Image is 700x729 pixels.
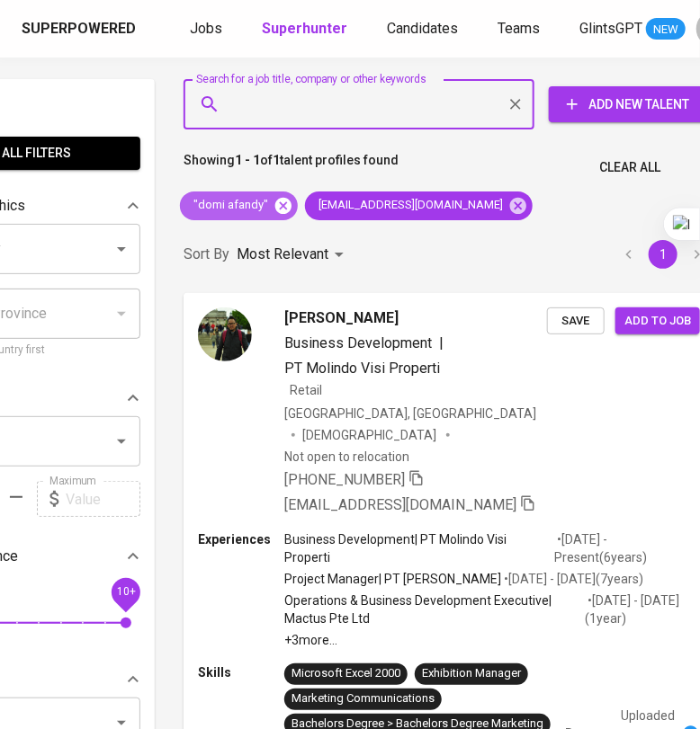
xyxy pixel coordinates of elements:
span: 10+ [116,586,135,599]
img: 1ccd41be7c27dcd2978414ade5e36215.jpg [198,307,252,361]
span: "domi afandy" [180,197,279,214]
span: NEW [646,21,686,39]
span: [EMAIL_ADDRESS][DOMAIN_NAME] [305,197,514,214]
p: Showing of talent profiles found [184,151,399,184]
a: Candidates [387,18,462,40]
p: Experiences [198,530,284,548]
p: Sort By [184,244,229,265]
div: [EMAIL_ADDRESS][DOMAIN_NAME] [305,191,533,220]
p: Business Development | PT Molindo Visi Properti [284,530,554,566]
span: Retail [290,383,322,397]
span: Add New Talent [563,93,693,116]
p: Not open to relocation [284,448,409,466]
a: GlintsGPT NEW [579,18,686,40]
div: Microsoft Excel 2000 [292,665,400,682]
p: Project Manager | PT [PERSON_NAME] [284,570,501,588]
div: Most Relevant [237,238,350,271]
div: Superpowered [22,19,136,40]
span: [EMAIL_ADDRESS][DOMAIN_NAME] [284,496,516,513]
span: Teams [498,20,540,37]
span: Add to job [624,311,691,332]
span: Save [556,311,596,332]
span: GlintsGPT [579,20,642,37]
span: | [439,333,444,354]
b: 1 - 1 [235,153,260,167]
span: Candidates [387,20,458,37]
div: "domi afandy" [180,191,298,220]
p: • [DATE] - [DATE] ( 1 year ) [585,591,700,627]
button: Open [109,236,134,262]
button: Clear All [592,151,668,184]
b: 1 [273,153,280,167]
p: Most Relevant [237,244,328,265]
a: Superpowered [22,19,139,40]
p: Operations & Business Development Executive | Mactus Pte Ltd [284,591,585,627]
span: Jobs [190,20,222,37]
span: Business Development [284,334,432,351]
button: page 1 [649,240,678,269]
a: Jobs [190,18,226,40]
input: Value [66,481,140,517]
div: Marketing Communications [292,690,435,707]
p: • [DATE] - Present ( 6 years ) [554,530,700,566]
span: [PERSON_NAME] [284,307,399,329]
div: Exhibition Manager [422,665,521,682]
button: Add to job [615,307,700,335]
button: Clear [503,92,528,117]
b: Superhunter [262,20,347,37]
span: [DEMOGRAPHIC_DATA] [302,426,439,444]
span: [PHONE_NUMBER] [284,471,405,488]
span: PT Molindo Visi Properti [284,360,440,377]
p: +3 more ... [284,631,700,649]
p: Skills [198,663,284,681]
button: Open [109,429,134,454]
p: • [DATE] - [DATE] ( 7 years ) [501,570,643,588]
button: Save [547,307,605,335]
div: [GEOGRAPHIC_DATA], [GEOGRAPHIC_DATA] [284,405,536,422]
a: Teams [498,18,543,40]
span: Clear All [599,156,660,179]
a: Superhunter [262,18,351,40]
